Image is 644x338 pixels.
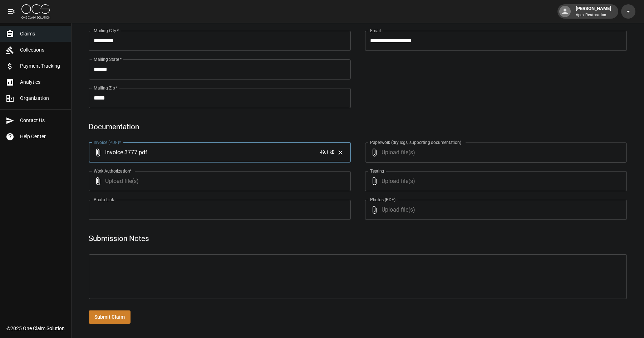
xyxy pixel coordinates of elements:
[20,95,65,102] span: Organization
[94,56,122,62] label: Mailing State
[94,197,114,203] label: Photo Link
[21,4,50,19] img: ocs-logo-white-transparent.png
[370,197,395,203] label: Photos (PDF)
[20,117,65,124] span: Contact Us
[105,171,331,191] span: Upload file(s)
[576,12,611,18] p: Apex Restoration
[335,147,346,158] button: Clear
[382,200,608,220] span: Upload file(s)
[89,310,131,324] button: Submit Claim
[20,78,65,86] span: Analytics
[20,62,65,70] span: Payment Tracking
[382,143,608,163] span: Upload file(s)
[20,46,65,54] span: Collections
[137,148,147,156] span: . pdf
[4,4,19,19] button: open drawer
[370,168,384,174] label: Testing
[370,139,461,145] label: Paperwork (dry logs, supporting documentation)
[20,133,65,140] span: Help Center
[573,5,614,18] div: [PERSON_NAME]
[94,139,121,145] label: Invoice (PDF)*
[20,30,65,38] span: Claims
[370,28,381,34] label: Email
[6,325,65,332] div: © 2025 One Claim Solution
[382,171,608,191] span: Upload file(s)
[94,85,118,91] label: Mailing Zip
[94,168,132,174] label: Work Authorization*
[105,148,137,156] span: Invoice 3777
[94,28,119,34] label: Mailing City
[320,149,334,156] span: 49.1 kB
